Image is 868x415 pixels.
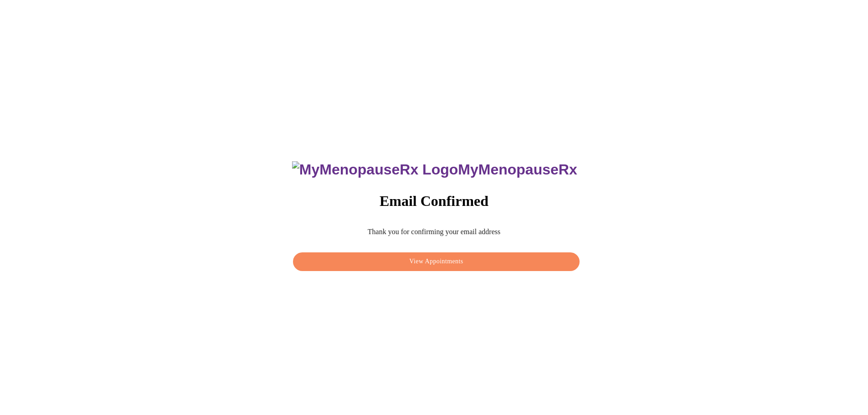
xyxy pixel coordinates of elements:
h3: Email Confirmed [291,193,577,210]
img: MyMenopauseRx Logo [292,161,458,178]
a: View Appointments [291,255,581,262]
h3: MyMenopauseRx [292,161,577,178]
button: View Appointments [293,252,579,271]
p: Thank you for confirming your email address [291,228,577,236]
span: View Appointments [303,256,569,267]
